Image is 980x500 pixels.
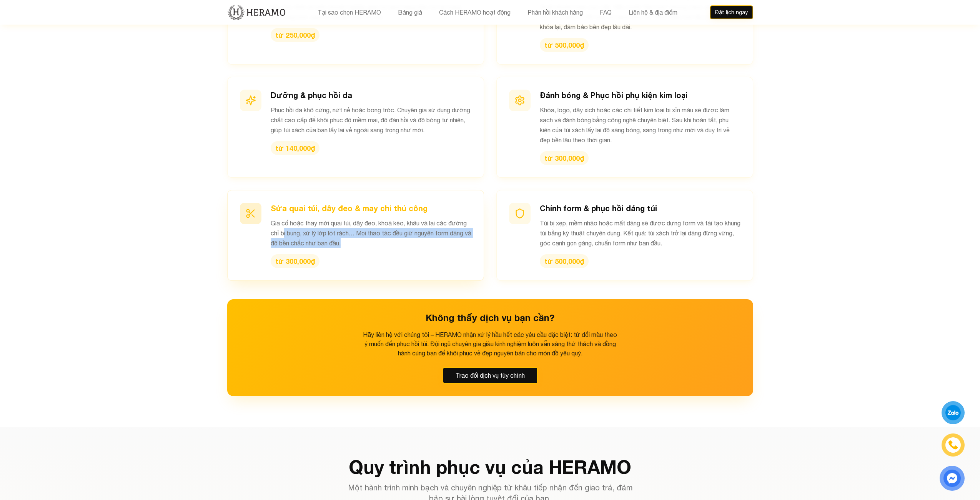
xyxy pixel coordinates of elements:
button: Cách HERAMO hoạt động [437,7,513,17]
button: Đặt lịch ngay [710,5,753,19]
h3: Không thấy dịch vụ bạn cần? [240,312,741,324]
p: Gia cố hoặc thay mới quai túi, dây đeo, khoá kéo, khâu vá lại các đường chỉ bị bung, xử lý lớp ló... [271,218,471,248]
div: từ 250,000₫ [271,28,319,42]
button: Tại sao chọn HERAMO [315,7,383,17]
h3: Dưỡng & phục hồi da [271,90,471,100]
p: Túi bị xẹp, mềm nhão hoặc mất dáng sẽ được dựng form và tái tạo khung túi bằng kỹ thuật chuyên dụ... [540,218,740,248]
img: new-logo.3f60348b.png [227,4,286,20]
a: phone-icon [943,435,964,456]
h3: Chỉnh form & phục hồi dáng túi [540,203,740,213]
button: Liên hệ & địa điểm [626,7,680,17]
p: Khóa, logo, dây xích hoặc các chi tiết kim loại bị xỉn màu sẽ được làm sạch và đánh bóng bằng côn... [540,105,740,145]
div: từ 300,000₫ [271,254,319,268]
button: FAQ [597,7,614,17]
div: từ 140,000₫ [271,141,319,155]
button: Bảng giá [396,7,424,17]
div: từ 500,000₫ [540,38,589,52]
img: phone-icon [947,440,958,451]
h3: Đánh bóng & Phục hồi phụ kiện kim loại [540,90,740,100]
div: từ 300,000₫ [540,151,589,165]
h3: Sửa quai túi, dây đeo & may chỉ thủ công [271,203,471,213]
button: Phản hồi khách hàng [525,7,585,17]
p: Hãy liên hệ với chúng tôi – HERAMO nhận xử lý hầu hết các yêu cầu đặc biệt: từ đổi màu theo ý muố... [361,330,619,358]
p: Phục hồi da khô cứng, nứt nẻ hoặc bong tróc. Chuyên gia sử dụng dưỡng chất cao cấp để khôi phục đ... [271,105,471,135]
h2: Quy trình phục vụ của HERAMO [227,458,753,476]
div: từ 500,000₫ [540,254,589,268]
button: Trao đổi dịch vụ tùy chỉnh [443,367,538,384]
